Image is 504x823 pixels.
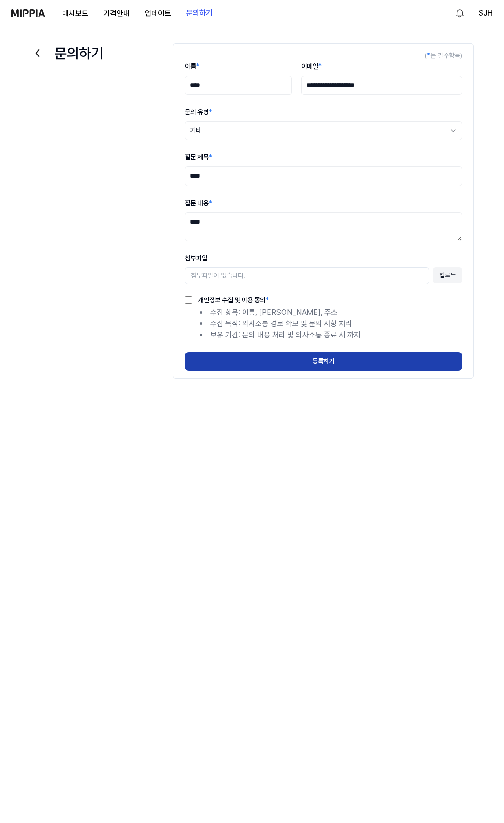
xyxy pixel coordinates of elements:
[185,51,462,61] div: ( 는 필수항목)
[301,63,322,70] label: 이메일
[96,4,137,23] button: 가격안내
[55,43,103,63] h1: 문의하기
[179,4,220,23] button: 문의하기
[137,4,179,23] button: 업데이트
[137,0,179,26] a: 업데이트
[185,267,429,284] div: 첨부파일이 없습니다.
[454,8,465,19] img: 알림
[55,4,96,23] button: 대시보드
[185,199,212,207] label: 질문 내용
[185,63,199,70] label: 이름
[192,297,269,303] label: 개인정보 수집 및 이용 동의
[200,329,462,341] li: 보유 기간: 문의 내용 처리 및 의사소통 종료 시 까지
[433,267,462,283] button: 업로드
[11,9,45,17] img: logo
[185,108,212,116] label: 문의 유형
[185,254,207,262] label: 첨부파일
[185,352,462,371] button: 등록하기
[200,318,462,329] li: 수집 목적: 의사소통 경로 확보 및 문의 사항 처리
[479,8,493,19] button: SJH
[200,307,462,318] li: 수집 항목: 이름, [PERSON_NAME], 주소
[185,153,212,161] label: 질문 제목
[179,0,220,26] a: 문의하기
